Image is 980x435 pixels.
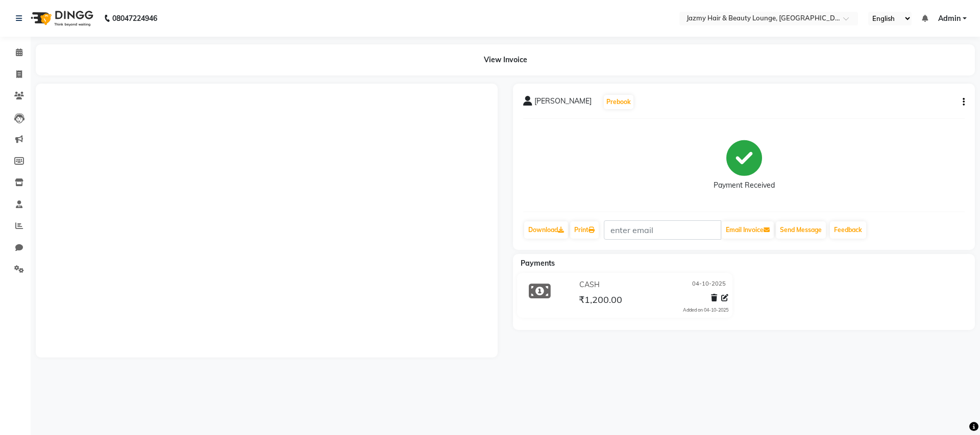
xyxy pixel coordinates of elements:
[570,221,599,239] a: Print
[722,221,774,239] button: Email Invoice
[534,96,592,110] span: [PERSON_NAME]
[579,279,600,290] span: CASH
[938,13,961,24] span: Admin
[521,259,555,268] span: Payments
[683,306,728,314] div: Added on 04-10-2025
[26,4,96,33] img: logo
[604,95,633,109] button: Prebook
[604,220,721,240] input: enter email
[579,294,622,308] span: ₹1,200.00
[830,221,866,239] a: Feedback
[776,221,826,239] button: Send Message
[692,279,726,290] span: 04-10-2025
[112,4,157,33] b: 08047224946
[524,221,568,239] a: Download
[714,180,775,191] div: Payment Received
[36,44,975,75] div: View Invoice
